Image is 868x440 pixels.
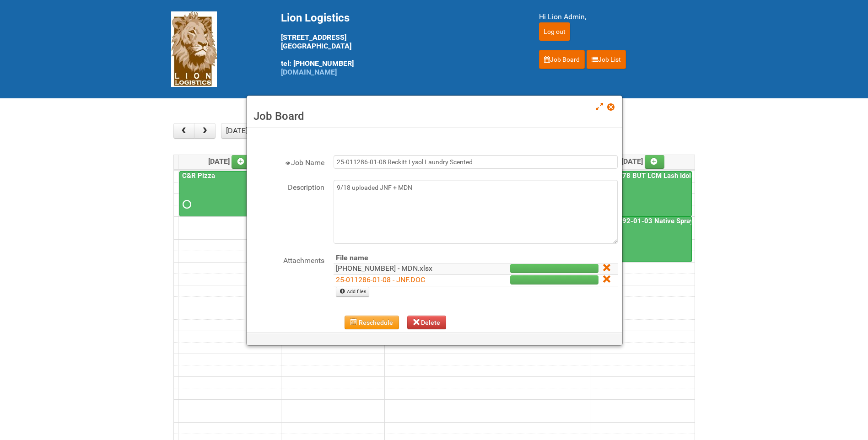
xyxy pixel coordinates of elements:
[281,68,337,76] a: [DOMAIN_NAME]
[232,155,252,169] a: Add an event
[587,50,626,69] a: Job List
[281,11,350,24] span: Lion Logistics
[251,253,324,266] label: Attachments
[407,316,447,329] button: Delete
[171,44,217,53] a: Lion Logistics
[221,123,252,139] button: [DATE]
[592,216,692,262] a: 25-047392-01-03 Native Spray Rapid Response
[334,180,618,244] textarea: 9/18 uploaded JNF + MDN
[539,22,570,41] input: Log out
[593,172,733,180] a: 25-058978 BUT LCM Lash Idole US / Retest
[593,217,747,225] a: 25-047392-01-03 Native Spray Rapid Response
[539,50,585,69] a: Job Board
[208,157,252,166] span: [DATE]
[180,172,217,180] a: C&R Pizza
[251,180,324,193] label: Description
[179,171,279,217] a: C&R Pizza
[621,157,665,166] span: [DATE]
[334,253,474,263] th: File name
[539,11,697,22] div: Hi Lion Admin,
[336,275,425,284] a: 25-011286-01-08 - JNF.DOC
[645,155,665,169] a: Add an event
[253,109,615,123] h3: Job Board
[592,171,692,217] a: 25-058978 BUT LCM Lash Idole US / Retest
[251,155,324,168] label: Job Name
[336,264,432,273] a: [PHONE_NUMBER] - MDN.xlsx
[281,11,516,76] div: [STREET_ADDRESS] [GEOGRAPHIC_DATA] tel: [PHONE_NUMBER]
[345,316,399,329] button: Reschedule
[171,11,217,87] img: Lion Logistics
[183,201,189,208] span: Requested
[336,287,369,297] a: Add files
